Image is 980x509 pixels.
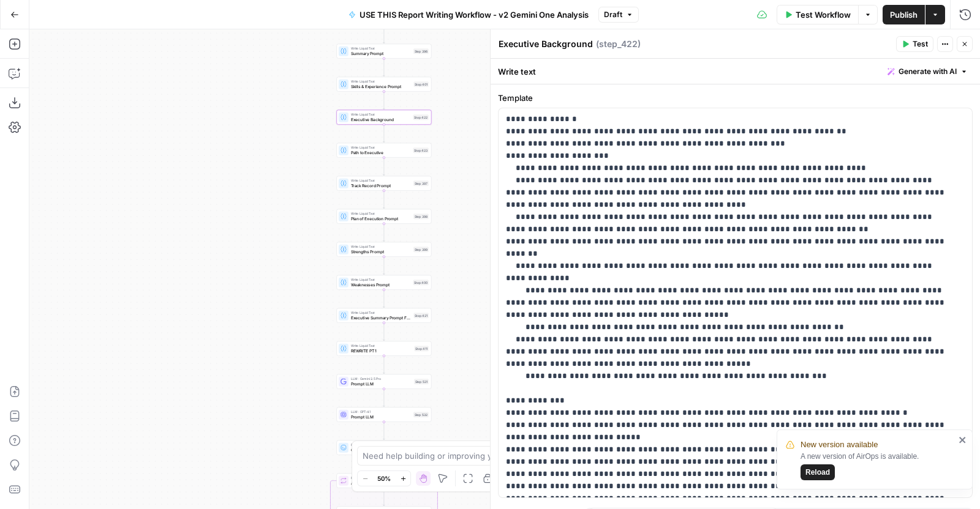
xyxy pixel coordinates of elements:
[805,467,830,478] span: Reload
[336,341,431,356] div: Write Liquid TextREWRITE PT 1Step 411
[336,474,431,488] div: IterationAnalysis of Each InterviewStep 249
[351,447,411,453] span: Create Interview Array
[383,91,385,109] g: Edge from step_401 to step_422
[351,277,411,282] span: Write Liquid Text
[377,474,391,483] span: 50%
[383,256,385,274] g: Edge from step_399 to step_400
[383,157,385,175] g: Edge from step_423 to step_397
[383,223,385,241] g: Edge from step_398 to step_399
[604,9,622,20] span: Draft
[351,112,411,117] span: Write Liquid Text
[351,182,411,188] span: Track Record Prompt
[336,44,431,59] div: Write Liquid TextSummary PromptStep 396
[351,475,411,480] span: Iteration
[351,347,412,354] span: REWRITE PT 1
[899,66,957,77] span: Generate with AI
[499,38,593,50] textarea: Executive Background
[351,211,411,216] span: Write Liquid Text
[413,247,429,252] div: Step 399
[360,9,589,21] span: USE THIS Report Writing Workflow - v2 Gemini One Analysis
[414,346,429,351] div: Step 411
[351,248,411,254] span: Strengths Prompt
[336,110,431,125] div: Write Liquid TextExecutive BackgroundStep 422
[351,310,412,315] span: Write Liquid Text
[413,180,429,186] div: Step 397
[498,92,973,104] label: Template
[596,38,641,50] span: ( step_422 )
[801,439,878,451] span: New version available
[351,50,411,56] span: Summary Prompt
[336,209,431,224] div: Write Liquid TextPlan of Execution PromptStep 398
[383,58,385,76] g: Edge from step_396 to step_401
[801,464,835,480] button: Reload
[351,149,411,155] span: Path to Executive
[383,190,385,208] g: Edge from step_397 to step_398
[491,59,980,84] div: Write text
[383,289,385,307] g: Edge from step_400 to step_421
[336,77,431,92] div: Write Liquid TextSkills & Experience PromptStep 401
[351,215,411,221] span: Plan of Execution Prompt
[336,143,431,158] div: Write Liquid TextPath to ExecutiveStep 423
[351,83,412,89] span: Skills & Experience Prompt
[351,409,411,414] span: LLM · GPT-4.1
[413,48,429,54] div: Step 396
[336,308,431,323] div: Write Liquid TextExecutive Summary Prompt Follow OnStep 421
[336,176,431,191] div: Write Liquid TextTrack Record PromptStep 397
[351,343,412,348] span: Write Liquid Text
[413,280,429,285] div: Step 400
[890,9,918,21] span: Publish
[383,124,385,142] g: Edge from step_422 to step_423
[351,145,411,150] span: Write Liquid Text
[351,442,411,447] span: Run Code · Python
[351,244,411,249] span: Write Liquid Text
[414,379,429,384] div: Step 531
[413,214,429,219] div: Step 398
[351,46,411,51] span: Write Liquid Text
[896,36,933,52] button: Test
[336,374,431,389] div: LLM · Gemini 2.5 ProPrompt LLMStep 531
[351,376,412,381] span: LLM · Gemini 2.5 Pro
[351,178,411,183] span: Write Liquid Text
[351,480,411,486] span: Analysis of Each Interview
[383,25,385,43] g: Edge from step_395 to step_396
[336,242,431,257] div: Write Liquid TextStrengths PromptStep 399
[959,435,967,445] button: close
[351,281,411,288] span: Weaknesses Prompt
[383,388,385,406] g: Edge from step_531 to step_532
[383,422,385,439] g: Edge from step_532 to step_287
[413,147,429,153] div: Step 423
[383,322,385,340] g: Edge from step_421 to step_411
[413,81,429,87] div: Step 401
[883,64,973,80] button: Generate with AI
[598,7,639,23] button: Draft
[351,381,412,387] span: Prompt LLM
[913,39,928,50] span: Test
[883,5,925,24] button: Publish
[351,79,412,84] span: Write Liquid Text
[383,355,385,373] g: Edge from step_411 to step_531
[351,314,412,321] span: Executive Summary Prompt Follow On
[341,5,596,24] button: USE THIS Report Writing Workflow - v2 Gemini One Analysis
[351,116,411,122] span: Executive Background
[413,313,429,318] div: Step 421
[383,488,385,505] g: Edge from step_249 to step_271
[336,407,431,422] div: LLM · GPT-4.1Prompt LLMStep 532
[336,440,431,455] div: Run Code · PythonCreate Interview ArrayStep 287
[777,5,858,24] button: Test Workflow
[351,414,411,420] span: Prompt LLM
[336,275,431,290] div: Write Liquid TextWeaknesses PromptStep 400
[796,9,851,21] span: Test Workflow
[413,412,429,417] div: Step 532
[413,114,429,120] div: Step 422
[801,451,955,480] div: A new version of AirOps is available.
